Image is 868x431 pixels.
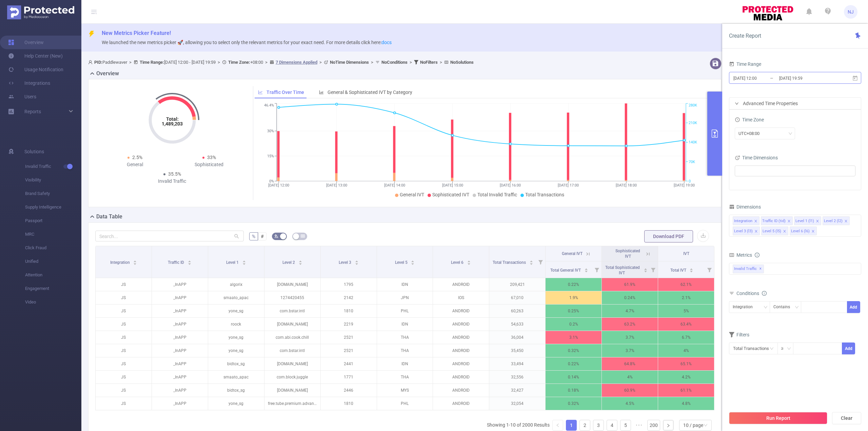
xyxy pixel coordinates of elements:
[615,249,640,259] span: Sophisticated IVT
[689,160,695,164] tspan: 70K
[791,227,810,236] div: Level 6 (l6)
[556,423,560,427] i: icon: left
[433,384,489,397] p: ANDROID
[96,278,152,291] p: JS
[670,268,687,273] span: Total IVT
[25,255,81,268] span: Unified
[96,305,152,317] p: JS
[420,60,438,65] b: No Filters
[848,5,854,19] span: NJ
[355,259,359,263] div: Sort
[795,305,799,310] i: icon: down
[525,192,564,197] span: Total Transactions
[384,183,405,188] tspan: [DATE] 14:00
[330,60,369,65] b: No Time Dimensions
[689,121,697,125] tspan: 210K
[811,230,815,234] i: icon: close
[242,259,246,261] i: icon: caret-up
[433,278,489,291] p: ANDROID
[658,278,714,291] p: 62.1%
[377,384,433,397] p: MYS
[729,61,761,67] span: Time Range
[282,260,296,265] span: Level 2
[321,291,377,304] p: 2142
[566,420,576,430] a: 1
[96,70,119,78] h2: Overview
[781,343,788,354] div: ≥
[663,420,674,431] li: Next Page
[546,291,601,304] p: 1.9%
[733,301,757,313] div: Integration
[734,217,752,226] div: Integration
[580,420,590,430] a: 2
[546,331,601,344] p: 3.1%
[377,371,433,384] p: THA
[736,291,767,296] span: Conditions
[546,357,601,370] p: 0.22%
[605,265,640,275] span: Total Sophisticated IVT
[489,371,545,384] p: 32,556
[438,60,444,65] span: >
[602,331,658,344] p: 3.7%
[842,342,855,354] button: Add
[267,129,274,133] tspan: 30%
[738,128,764,139] div: UTC+08:00
[377,278,433,291] p: IDN
[339,260,352,265] span: Level 3
[794,216,821,225] li: Level 1 (l1)
[658,344,714,357] p: 4%
[226,260,240,265] span: Level 1
[433,371,489,384] p: ANDROID
[433,305,489,317] p: ANDROID
[102,30,171,36] span: New Metrics Picker Feature!
[96,344,152,357] p: JS
[764,305,768,310] i: icon: down
[754,230,758,234] i: icon: close
[411,262,415,264] i: icon: caret-down
[602,318,658,331] p: 63.2%
[442,183,463,188] tspan: [DATE] 15:00
[96,371,152,384] p: JS
[152,344,208,357] p: _InAPP
[25,268,81,282] span: Attention
[451,260,465,265] span: Level 6
[264,291,320,304] p: 1274420455
[267,154,274,158] tspan: 15%
[96,213,122,221] h2: Data Table
[620,420,631,430] a: 5
[25,187,81,200] span: Brand Safety
[369,60,375,65] span: >
[208,318,264,331] p: roock
[188,259,192,261] i: icon: caret-up
[96,384,152,397] p: JS
[400,192,424,197] span: General IVT
[25,282,81,295] span: Engagement
[602,357,658,370] p: 64.8%
[690,267,693,269] i: icon: caret-up
[704,423,708,428] i: icon: down
[8,63,63,76] a: Usage Notification
[489,278,545,291] p: 209,421
[208,331,264,344] p: yone_sg
[25,173,81,187] span: Visibility
[321,344,377,357] p: 2521
[832,412,861,424] button: Clear
[433,344,489,357] p: ANDROID
[24,109,41,114] span: Reports
[579,420,590,431] li: 2
[264,384,320,397] p: [DOMAIN_NAME]
[258,90,263,95] i: icon: line-chart
[98,161,172,168] div: General
[298,259,302,263] div: Sort
[735,101,739,105] i: icon: right
[733,216,759,225] li: Integration
[377,331,433,344] p: THA
[25,228,81,241] span: MRC
[168,171,181,177] span: 35.5%
[546,344,601,357] p: 0.32%
[328,90,412,95] span: General & Sophisticated IVT by Category
[783,230,786,234] i: icon: close
[489,384,545,397] p: 32,427
[602,291,658,304] p: 0.24%
[644,230,693,242] button: Download PDF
